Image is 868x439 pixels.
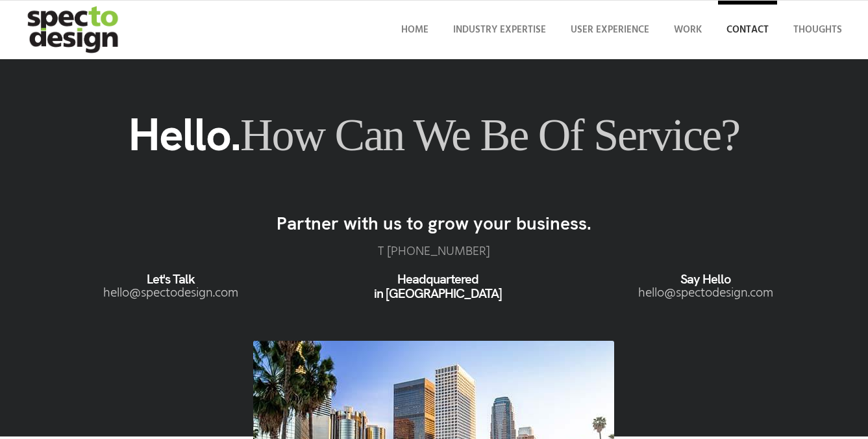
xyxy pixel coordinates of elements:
span: User Experience [571,22,649,38]
a: Contact [718,1,777,59]
span: Industry Expertise [453,22,546,38]
a: moc.ngisedotceps@olleh [103,283,238,304]
p: T ‪[PHONE_NUMBER]‬ [32,245,836,259]
a: moc.ngisedotceps@olleh [638,283,773,304]
span: Contact [726,22,769,38]
span: Work [674,22,702,38]
h3: Partner with us to grow your business. [32,213,836,233]
h6: Let's Talk [37,272,304,286]
h6: Headquartered in [GEOGRAPHIC_DATA] [304,272,572,300]
span: Home [401,22,428,38]
a: Home [393,1,437,59]
h1: Hello. [32,105,836,164]
span: Thoughts [793,22,842,38]
a: User Experience [562,1,658,59]
h6: Say Hello [572,272,839,286]
span: How can we be of service? [240,110,739,160]
a: Work [665,1,710,59]
a: Industry Expertise [445,1,554,59]
a: Thoughts [785,1,850,59]
img: specto-logo-2020 [18,1,130,59]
